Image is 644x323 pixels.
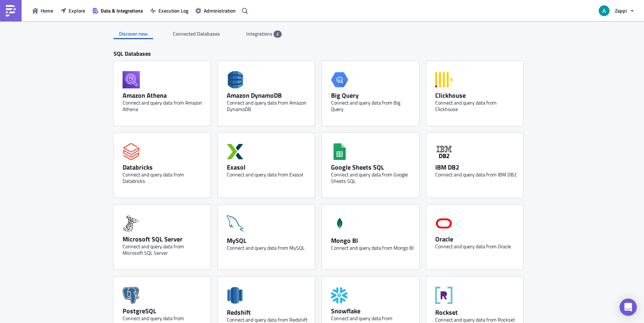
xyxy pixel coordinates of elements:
[331,100,414,112] div: Connect and query data from Big Query
[331,236,414,245] div: Mongo BI
[69,7,85,14] span: Explore
[123,91,205,100] div: Amazon Athena
[114,28,153,39] div: Discover new
[123,163,205,171] div: Databricks
[89,5,147,16] button: Data & Integrations
[29,5,57,16] button: Home
[192,5,239,16] button: Administration
[158,7,188,14] span: Execution Log
[123,235,205,243] div: Microsoft SQL Server
[123,307,205,315] div: PostgreSQL
[123,243,205,256] div: Connect and query data from Microsoft SQL Server
[227,91,309,100] div: Amazon DynamoDB
[435,100,518,112] div: Connect and query data from Clickhouse
[123,100,205,112] div: Connect and query data from Amazon Athena
[227,245,309,251] div: Connect and query data from MySQL
[435,235,518,243] div: Oracle
[276,31,279,37] span: 2
[331,91,414,100] div: Big Query
[435,91,518,100] div: Clickhouse
[5,5,17,17] img: PushMetrics
[435,243,518,250] div: Connect and query data from Oracle
[435,163,518,171] div: IBM DB2
[227,163,309,171] div: Exasol
[57,5,89,16] button: Explore
[173,30,221,37] span: Connected Databases
[435,143,452,160] svg: IBM DB2
[123,171,205,184] div: Connect and query data from Databricks
[147,5,192,16] button: Execution Log
[598,5,610,17] img: Avatar
[246,30,273,37] span: Integrations
[204,7,236,14] span: Administration
[227,236,309,245] div: MySQL
[227,308,309,317] div: Redshift
[615,7,627,14] span: Zappi
[227,171,309,178] div: Connect and query data from Exasol
[594,3,639,19] button: Zappi
[114,50,530,61] div: SQL Databases
[227,100,309,112] div: Connect and query data from Amazon DynamoDB
[331,171,414,184] div: Connect and query data from Google Sheets SQL
[41,7,53,14] span: Home
[435,317,518,323] div: Connect and query data from Rockset
[331,245,414,251] div: Connect and query data from Mongo BI
[435,308,518,317] div: Rockset
[620,299,637,316] div: Open Intercom Messenger
[331,163,414,171] div: Google Sheets SQL
[331,307,414,315] div: Snowflake
[435,171,518,178] div: Connect and query data from IBM DB2
[101,7,143,14] span: Data & Integrations
[227,317,309,323] div: Connect and query data from Redshift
